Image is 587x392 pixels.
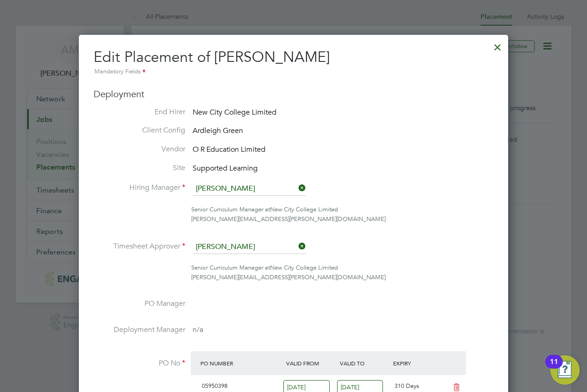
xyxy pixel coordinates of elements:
[94,242,185,251] label: Timesheet Approver
[193,164,258,173] span: Supported Learning
[94,163,185,173] label: Site
[94,359,185,368] label: PO No
[550,355,580,385] button: Open Resource Center, 11 new notifications
[270,264,338,271] span: New City College Limited
[270,205,338,213] span: New City College Limited
[94,107,185,117] label: End Hirer
[94,299,185,309] label: PO Manager
[94,126,185,135] label: Client Config
[191,205,270,213] span: Senior Curriculum Manager at
[391,355,444,371] div: Expiry
[193,182,306,196] input: Search for...
[191,215,493,224] div: [PERSON_NAME][EMAIL_ADDRESS][PERSON_NAME][DOMAIN_NAME]
[284,355,338,371] div: Valid From
[394,382,419,390] span: 310 Days
[193,240,306,254] input: Search for...
[202,382,227,390] span: 05950398
[193,145,266,154] span: O R Education Limited
[550,362,558,374] div: 11
[94,48,330,66] span: Edit Placement of [PERSON_NAME]
[94,325,185,335] label: Deployment Manager
[191,264,270,271] span: Senior Curriculum Manager at
[338,355,391,371] div: Valid To
[193,127,243,136] span: Ardleigh Green
[198,355,284,371] div: PO Number
[193,325,203,334] span: n/a
[94,144,185,154] label: Vendor
[94,67,493,77] div: Mandatory Fields
[193,108,277,117] span: New City College Limited
[191,273,386,281] span: [PERSON_NAME][EMAIL_ADDRESS][PERSON_NAME][DOMAIN_NAME]
[94,88,493,100] h3: Deployment
[94,183,185,193] label: Hiring Manager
